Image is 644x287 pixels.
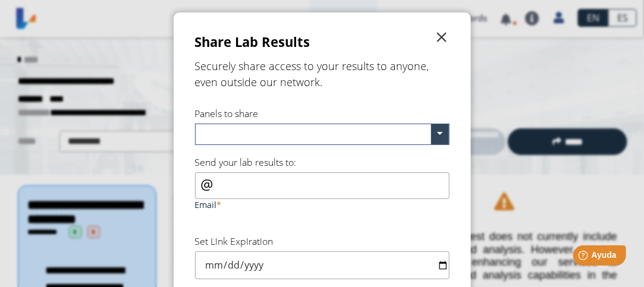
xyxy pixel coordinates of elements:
[538,241,631,274] iframe: Help widget launcher
[195,235,274,248] label: Set Link Expiration
[195,33,310,52] h3: Share Lab Results
[195,156,297,169] label: Send your lab results to:
[195,199,450,210] label: Email
[435,30,450,45] span: 
[195,107,259,120] label: Panels to share
[195,58,450,90] h5: Securely share access to your results to anyone, even outside our network.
